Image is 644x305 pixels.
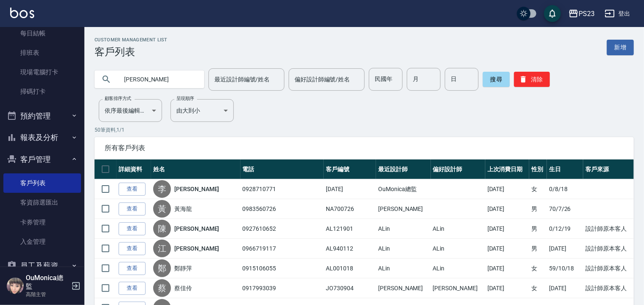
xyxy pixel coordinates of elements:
[376,199,430,219] td: [PERSON_NAME]
[431,239,485,259] td: ALin
[241,278,324,298] td: 0917993039
[324,219,376,239] td: AL121901
[579,8,595,19] div: PS23
[324,259,376,278] td: AL001018
[324,179,376,199] td: [DATE]
[547,278,583,298] td: [DATE]
[529,259,547,278] td: 女
[119,262,146,275] a: 查看
[485,259,529,278] td: [DATE]
[583,159,634,179] th: 客戶來源
[119,202,146,216] a: 查看
[174,264,192,273] a: 鄭靜萍
[153,200,171,218] div: 黃
[485,159,529,179] th: 上次消費日期
[170,99,234,122] div: 由大到小
[376,278,430,298] td: [PERSON_NAME]
[95,37,168,43] h2: Customer Management List
[607,40,634,55] a: 新增
[529,159,547,179] th: 性別
[485,219,529,239] td: [DATE]
[174,284,192,292] a: 蔡佳伶
[583,278,634,298] td: 設計師原本客人
[547,259,583,278] td: 59/10/18
[514,72,550,87] button: 清除
[7,278,24,294] img: Person
[241,239,324,259] td: 0966719117
[547,159,583,179] th: 生日
[241,199,324,219] td: 0983560726
[3,127,81,148] button: 報表及分析
[119,222,146,235] a: 查看
[583,219,634,239] td: 設計師原本客人
[3,193,81,212] a: 客資篩選匯出
[3,232,81,251] a: 入金管理
[241,259,324,278] td: 0915106055
[547,199,583,219] td: 70/7/26
[324,159,376,179] th: 客戶編號
[119,282,146,295] a: 查看
[529,278,547,298] td: 女
[485,239,529,259] td: [DATE]
[529,179,547,199] td: 女
[3,148,81,170] button: 客戶管理
[601,6,634,22] button: 登出
[174,244,219,253] a: [PERSON_NAME]
[153,240,171,257] div: 江
[485,278,529,298] td: [DATE]
[105,95,131,102] label: 顧客排序方式
[483,72,510,87] button: 搜尋
[174,185,219,193] a: [PERSON_NAME]
[99,99,162,122] div: 依序最後編輯時間
[583,259,634,278] td: 設計師原本客人
[116,159,151,179] th: 詳細資料
[241,179,324,199] td: 0928710771
[3,24,81,43] a: 每日結帳
[431,159,485,179] th: 偏好設計師
[10,8,34,18] img: Logo
[376,259,430,278] td: ALin
[3,255,81,277] button: 員工及薪資
[26,291,69,298] p: 高階主管
[547,239,583,259] td: [DATE]
[529,219,547,239] td: 男
[119,183,146,196] a: 查看
[105,144,624,152] span: 所有客戶列表
[153,279,171,297] div: 蔡
[176,95,194,102] label: 呈現順序
[118,68,198,91] input: 搜尋關鍵字
[431,219,485,239] td: ALin
[324,278,376,298] td: JO730904
[529,239,547,259] td: 男
[547,219,583,239] td: 0/12/19
[485,199,529,219] td: [DATE]
[376,219,430,239] td: ALin
[95,126,634,134] p: 50 筆資料, 1 / 1
[153,259,171,277] div: 鄭
[583,239,634,259] td: 設計師原本客人
[3,43,81,62] a: 排班表
[431,259,485,278] td: ALin
[324,199,376,219] td: NA700726
[547,179,583,199] td: 0/8/18
[174,205,192,213] a: 黃海龍
[153,220,171,238] div: 陳
[174,224,219,233] a: [PERSON_NAME]
[529,199,547,219] td: 男
[119,242,146,255] a: 查看
[3,82,81,101] a: 掃碼打卡
[376,239,430,259] td: ALin
[324,239,376,259] td: AL940112
[431,278,485,298] td: [PERSON_NAME]
[3,62,81,82] a: 現場電腦打卡
[544,5,561,22] button: save
[565,5,598,22] button: PS23
[3,105,81,127] button: 預約管理
[241,159,324,179] th: 電話
[3,213,81,232] a: 卡券管理
[3,173,81,193] a: 客戶列表
[26,274,69,291] h5: OuMonica總監
[241,219,324,239] td: 0927610652
[151,159,240,179] th: 姓名
[376,159,430,179] th: 最近設計師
